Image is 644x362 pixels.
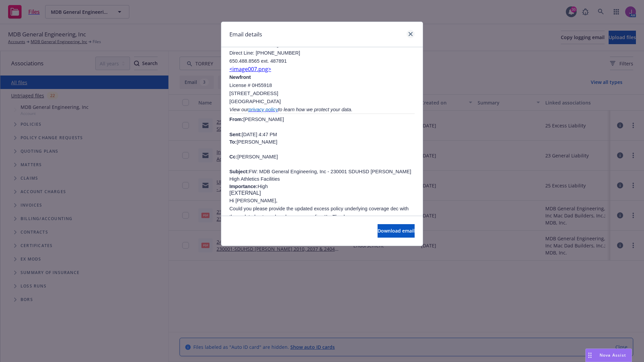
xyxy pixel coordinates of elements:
[229,206,409,219] span: Could you please provide the updated excess policy underlying coverage dec with the updated auto ...
[278,107,353,112] i: to learn how we protect your data.
[229,50,300,56] span: Direct Line: [PHONE_NUMBER]
[229,74,251,80] span: Newfront
[229,139,237,145] b: To:
[229,30,262,39] h1: Email details
[229,117,244,122] span: From:
[229,65,415,73] a: <image007.png>
[229,154,237,159] b: Cc:
[600,352,626,358] span: Nova Assist
[229,123,415,190] div: [DATE] 4:47 PM [PERSON_NAME]
[378,224,415,238] button: Download email
[229,132,242,137] b: Sent:
[229,83,272,88] span: License # 0H55918
[229,107,249,112] span: View our
[586,349,594,362] div: Drag to move
[229,117,415,190] span: [PERSON_NAME]
[229,146,415,190] div: [PERSON_NAME]
[229,198,278,203] span: Hi [PERSON_NAME],
[229,99,281,104] span: [GEOGRAPHIC_DATA]
[229,169,249,174] b: Subject:
[229,190,261,196] span: [EXTERNAL]
[407,30,415,38] a: close
[229,91,278,96] span: [STREET_ADDRESS]
[229,160,415,190] div: FW: MDB General Engineering, Inc - 230001 SDUHSD [PERSON_NAME] High Athletics Facilities High
[585,349,632,362] button: Nova Assist
[229,58,287,64] span: 650.488.8565 ext. 487891
[249,107,278,112] a: privacy policy
[378,228,415,234] span: Download email
[229,184,258,189] b: Importance:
